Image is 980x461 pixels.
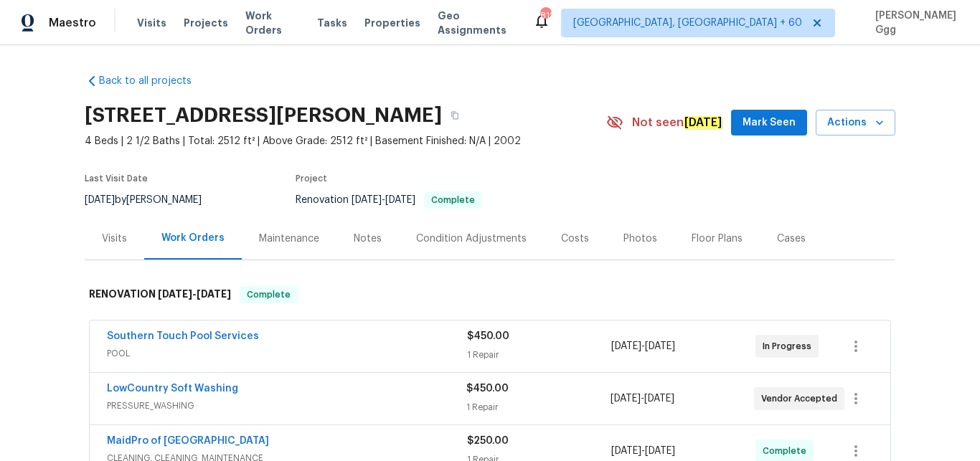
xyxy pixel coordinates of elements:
[777,232,806,246] div: Cases
[85,191,219,209] div: by [PERSON_NAME]
[89,286,231,303] h6: RENOVATION
[296,174,327,183] span: Project
[197,289,231,299] span: [DATE]
[827,114,884,132] span: Actions
[644,394,674,404] span: [DATE]
[85,195,115,205] span: [DATE]
[296,195,482,205] span: Renovation
[158,289,231,299] span: -
[85,134,606,148] span: 4 Beds | 2 1/2 Baths | Total: 2512 ft² | Above Grade: 2512 ft² | Basement Finished: N/A | 2002
[467,348,611,362] div: 1 Repair
[684,116,722,129] em: [DATE]
[107,384,238,394] a: LowCountry Soft Washing
[466,400,610,414] div: 1 Repair
[385,195,415,205] span: [DATE]
[158,289,192,299] span: [DATE]
[761,391,843,406] span: Vendor Accepted
[442,103,468,128] button: Copy Address
[438,9,516,37] span: Geo Assignments
[561,232,589,246] div: Costs
[743,114,796,132] span: Mark Seen
[107,346,467,361] span: POOL
[425,196,481,204] span: Complete
[352,195,382,205] span: [DATE]
[102,232,127,246] div: Visits
[85,272,895,318] div: RENOVATION [DATE]-[DATE]Complete
[354,232,382,246] div: Notes
[731,110,807,136] button: Mark Seen
[317,18,347,28] span: Tasks
[107,399,466,413] span: PRESSURE_WASHING
[611,339,675,353] span: -
[816,110,895,136] button: Actions
[107,331,259,341] a: Southern Touch Pool Services
[416,232,527,246] div: Condition Adjustments
[245,9,300,37] span: Work Orders
[611,391,674,406] span: -
[692,232,743,246] div: Floor Plans
[611,446,641,456] span: [DATE]
[540,9,550,23] div: 812
[85,174,148,183] span: Last Visit Date
[645,341,675,351] span: [DATE]
[870,9,958,37] span: [PERSON_NAME] Ggg
[645,446,675,456] span: [DATE]
[632,115,722,130] span: Not seen
[611,394,641,404] span: [DATE]
[763,339,817,353] span: In Progress
[364,16,420,30] span: Properties
[137,16,166,30] span: Visits
[611,444,675,458] span: -
[107,436,269,446] a: MaidPro of [GEOGRAPHIC_DATA]
[85,74,222,88] a: Back to all projects
[763,444,812,458] span: Complete
[184,16,228,30] span: Projects
[611,341,641,351] span: [DATE]
[85,108,442,123] h2: [STREET_ADDRESS][PERSON_NAME]
[161,231,225,245] div: Work Orders
[49,16,96,30] span: Maestro
[352,195,415,205] span: -
[259,232,319,246] div: Maintenance
[623,232,657,246] div: Photos
[466,384,509,394] span: $450.00
[573,16,802,30] span: [GEOGRAPHIC_DATA], [GEOGRAPHIC_DATA] + 60
[467,331,509,341] span: $450.00
[241,287,296,302] span: Complete
[467,436,509,446] span: $250.00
